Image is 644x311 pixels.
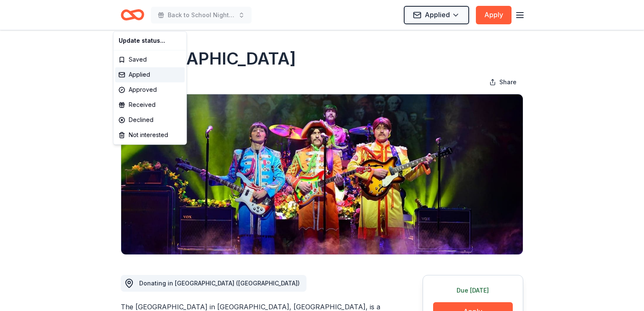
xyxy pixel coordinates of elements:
[115,33,185,48] div: Update status...
[115,67,185,82] div: Applied
[115,112,185,127] div: Declined
[115,97,185,112] div: Received
[168,10,235,20] span: Back to School Night Auction
[115,52,185,67] div: Saved
[115,82,185,97] div: Approved
[115,127,185,143] div: Not interested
